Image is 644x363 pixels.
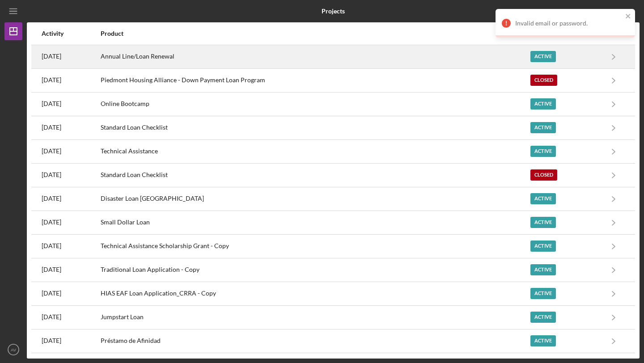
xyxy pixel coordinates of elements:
[101,46,530,68] div: Annual Line/Loan Renewal
[322,8,345,15] b: Projects
[101,283,530,305] div: HIAS EAF Loan Application_CRRA - Copy
[101,117,530,139] div: Standard Loan Checklist
[101,330,530,352] div: Préstamo de Afinidad
[101,306,530,329] div: Jumpstart Loan
[530,335,556,346] div: Active
[42,290,61,297] time: 2024-03-04 22:19
[42,30,100,37] div: Activity
[101,140,530,163] div: Technical Assistance
[530,264,556,275] div: Active
[11,347,17,352] text: AV
[42,148,61,155] time: 2024-12-12 20:54
[530,217,556,228] div: Active
[42,53,61,60] time: 2025-08-04 20:20
[101,93,530,115] div: Online Bootcamp
[530,312,556,323] div: Active
[625,13,631,21] button: close
[515,20,623,27] div: Invalid email or password.
[42,266,61,273] time: 2024-03-07 16:27
[42,171,61,178] time: 2024-08-01 15:31
[530,193,556,204] div: Active
[42,195,61,202] time: 2024-06-14 15:49
[4,341,22,359] button: AV
[530,169,557,181] div: Closed
[530,98,556,110] div: Active
[530,288,556,299] div: Active
[42,313,61,321] time: 2024-02-16 19:38
[530,75,557,86] div: Closed
[101,188,530,210] div: Disaster Loan [GEOGRAPHIC_DATA]
[101,30,530,37] div: Product
[42,242,61,249] time: 2024-05-01 16:44
[42,76,61,84] time: 2025-07-08 17:39
[42,100,61,107] time: 2025-03-20 15:34
[42,124,61,131] time: 2025-02-07 21:28
[101,164,530,186] div: Standard Loan Checklist
[101,259,530,281] div: Traditional Loan Application - Copy
[530,146,556,157] div: Active
[530,122,556,133] div: Active
[101,69,530,92] div: Piedmont Housing Alliance - Down Payment Loan Program
[101,235,530,257] div: Technical Assistance Scholarship Grant - Copy
[42,219,61,226] time: 2024-05-29 23:11
[42,337,61,344] time: 2023-12-21 18:24
[101,211,530,234] div: Small Dollar Loan
[530,51,556,62] div: Active
[530,241,556,252] div: Active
